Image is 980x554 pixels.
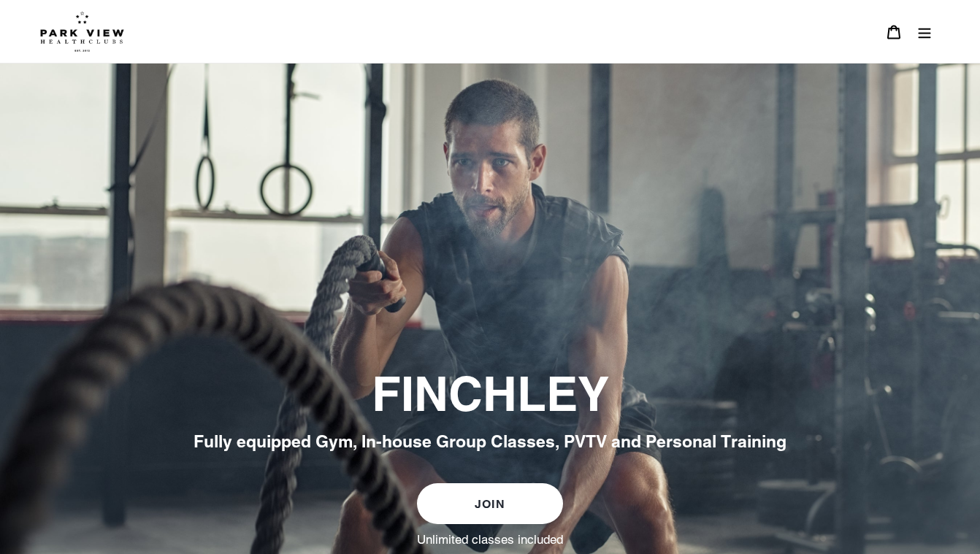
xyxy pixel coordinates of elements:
[909,16,940,47] button: Menu
[417,483,563,524] a: JOIN
[40,11,124,52] img: Park view health clubs is a gym near you.
[194,431,786,451] span: Fully equipped Gym, In-house Group Classes, PVTV and Personal Training
[417,531,563,547] label: Unlimited classes included
[92,366,888,423] h2: FINCHLEY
